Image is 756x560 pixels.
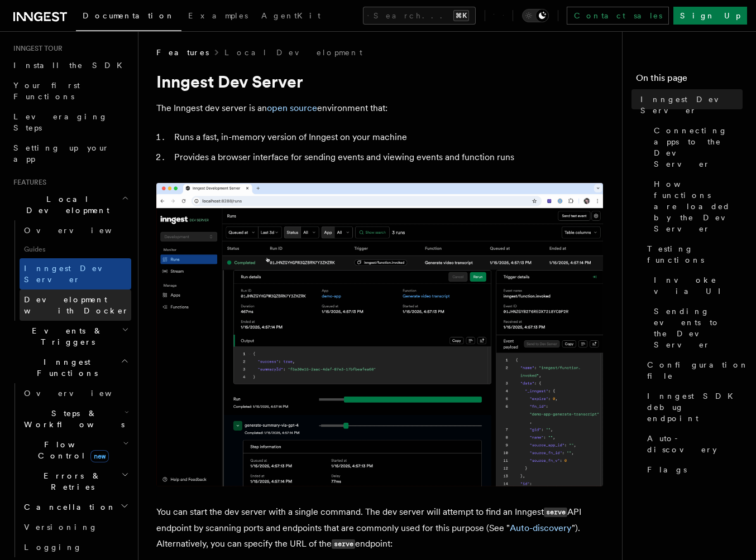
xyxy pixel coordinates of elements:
a: Versioning [20,517,131,537]
a: Your first Functions [9,75,131,107]
span: Versioning [24,523,98,532]
a: Testing functions [643,239,743,270]
span: Overview [24,226,139,235]
a: Auto-discovery [510,523,572,533]
a: Examples [181,3,255,30]
span: Auto-discovery [647,433,743,455]
h1: Inngest Dev Server [156,71,603,91]
button: Inngest Functions [9,352,131,383]
span: Documentation [83,11,175,20]
a: Auto-discovery [643,428,743,460]
a: Documentation [76,3,181,31]
a: open source [267,103,317,113]
span: Examples [188,11,248,20]
a: Local Development [224,47,362,58]
span: new [90,450,109,462]
a: Leveraging Steps [9,107,131,138]
a: Sending events to the Dev Server [649,301,743,355]
a: Sign Up [673,7,747,25]
a: Overview [20,383,131,403]
div: Local Development [9,220,131,321]
span: Flow Control [20,439,123,461]
li: Runs a fast, in-memory version of Inngest on your machine [171,129,603,145]
span: Steps & Workflows [20,408,125,430]
span: Cancellation [20,501,116,513]
a: Inngest Dev Server [636,89,743,120]
p: The Inngest dev server is an environment that: [156,100,603,116]
span: Leveraging Steps [13,112,108,132]
kbd: ⌘K [453,10,469,21]
a: Setting up your app [9,138,131,169]
span: Inngest tour [9,44,63,53]
span: Errors & Retries [20,470,121,493]
span: Testing functions [647,243,743,265]
span: Guides [20,240,131,258]
a: Invoke via UI [649,270,743,301]
span: Inngest Dev Server [640,94,743,116]
span: Local Development [9,194,122,216]
a: Connecting apps to the Dev Server [649,120,743,174]
span: Overview [24,389,139,398]
span: Connecting apps to the Dev Server [654,125,743,170]
a: Overview [20,220,131,240]
span: Events & Triggers [9,325,122,347]
a: Contact sales [567,7,669,25]
span: Invoke via UI [654,274,743,297]
span: Configuration file [647,359,749,382]
span: Inngest SDK debug endpoint [647,390,743,424]
span: Your first Functions [13,81,80,101]
button: Flow Controlnew [20,435,131,466]
a: How functions are loaded by the Dev Server [649,174,743,239]
p: You can start the dev server with a single command. The dev server will attempt to find an Innges... [156,504,603,552]
span: AgentKit [261,11,320,20]
code: serve [332,539,355,549]
span: Development with Docker [24,295,129,315]
button: Steps & Workflows [20,403,131,435]
span: How functions are loaded by the Dev Server [654,178,743,234]
code: serve [544,508,567,517]
img: Dev Server Demo [156,183,603,486]
a: AgentKit [255,3,327,30]
button: Search...⌘K [363,7,476,25]
button: Errors & Retries [20,466,131,497]
span: Features [9,178,46,187]
button: Cancellation [20,497,131,517]
button: Local Development [9,189,131,220]
span: Flags [647,464,687,475]
li: Provides a browser interface for sending events and viewing events and function runs [171,149,603,165]
a: Inngest SDK debug endpoint [643,386,743,428]
a: Install the SDK [9,55,131,75]
span: Sending events to the Dev Server [654,306,743,350]
span: Install the SDK [13,61,129,70]
span: Logging [24,543,82,552]
span: Inngest Functions [9,356,121,379]
a: Logging [20,537,131,557]
button: Toggle dark mode [522,9,549,22]
a: Development with Docker [20,289,131,321]
span: Features [156,47,209,58]
h4: On this page [636,71,743,89]
span: Setting up your app [13,143,109,163]
a: Flags [643,460,743,480]
div: Inngest Functions [9,383,131,557]
button: Events & Triggers [9,321,131,352]
a: Inngest Dev Server [20,258,131,289]
a: Configuration file [643,355,743,386]
span: Inngest Dev Server [24,264,119,284]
